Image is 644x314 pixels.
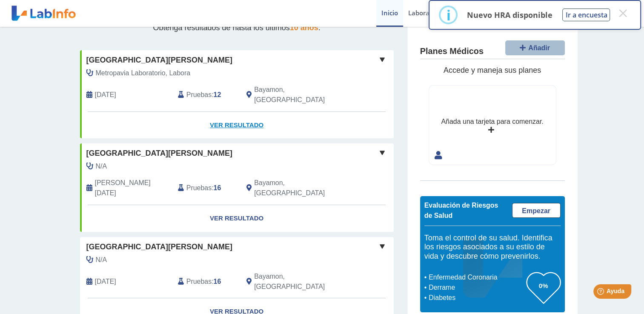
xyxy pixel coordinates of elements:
div: : [172,178,240,198]
span: [GEOGRAPHIC_DATA][PERSON_NAME] [86,54,232,66]
span: Pruebas [186,277,212,287]
button: Añadir [505,40,565,55]
b: 16 [214,184,221,191]
li: Diabetes [426,293,527,303]
a: Empezar [512,203,561,218]
span: 2025-01-04 [95,178,172,198]
span: Pruebas [186,183,212,193]
span: Empezar [522,207,550,214]
span: [GEOGRAPHIC_DATA][PERSON_NAME] [86,241,232,253]
span: Obtenga resultados de hasta los últimos . [153,23,320,32]
a: Ver Resultado [80,112,394,139]
span: Bayamon, PR [254,85,348,105]
b: 12 [214,91,221,98]
span: 10 años [290,23,318,32]
span: Añadir [528,44,550,51]
div: : [172,271,240,292]
p: Nuevo HRA disponible [467,10,552,20]
span: N/A [96,161,107,171]
b: 16 [214,278,221,285]
span: Evaluación de Riesgos de Salud [424,202,498,219]
div: Añada una tarjeta para comenzar. [441,117,543,127]
span: Pruebas [186,90,212,100]
span: 2025-09-20 [95,90,116,100]
span: Accede y maneja sus planes [444,66,541,74]
span: Bayamon, PR [254,178,348,198]
span: [GEOGRAPHIC_DATA][PERSON_NAME] [86,148,232,159]
div: : [172,85,240,105]
h3: 0% [527,280,561,291]
iframe: Help widget launcher [568,281,635,305]
li: Derrame [426,283,527,293]
button: Ir a encuesta [562,9,610,21]
li: Enfermedad Coronaria [426,272,527,283]
span: 2025-09-06 [95,277,116,287]
div: i [446,7,450,23]
button: Close this dialog [615,6,630,21]
span: Bayamon, PR [254,271,348,292]
h4: Planes Médicos [420,46,484,57]
span: Metropavia Laboratorio, Labora [96,68,191,78]
h5: Toma el control de su salud. Identifica los riesgos asociados a su estilo de vida y descubre cómo... [424,234,561,261]
a: Ver Resultado [80,205,394,232]
span: N/A [96,255,107,265]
